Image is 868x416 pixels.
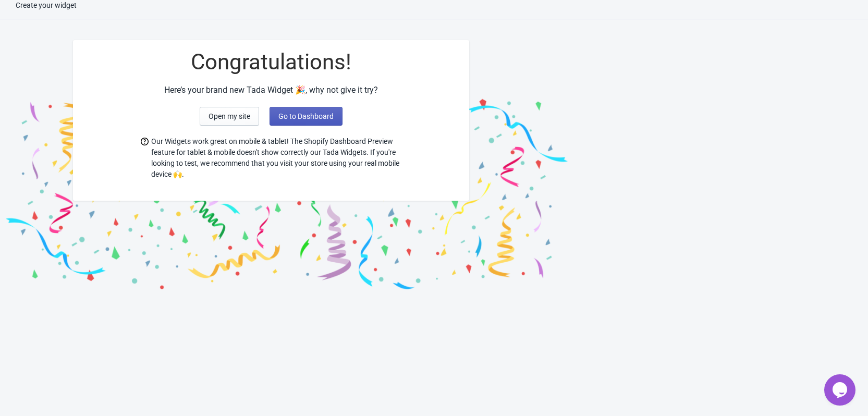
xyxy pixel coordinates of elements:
[151,136,401,180] span: Our Widgets work great on mobile & tablet! The Shopify Dashboard Preview feature for tablet & mob...
[270,107,343,126] button: Go to Dashboard
[278,112,334,120] span: Go to Dashboard
[73,84,469,96] div: Here’s your brand new Tada Widget 🎉, why not give it try?
[200,107,259,126] button: Open my site
[287,30,573,293] img: final_2.png
[824,374,858,406] iframe: chat widget
[209,112,250,120] span: Open my site
[73,51,469,74] div: Congratulations!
